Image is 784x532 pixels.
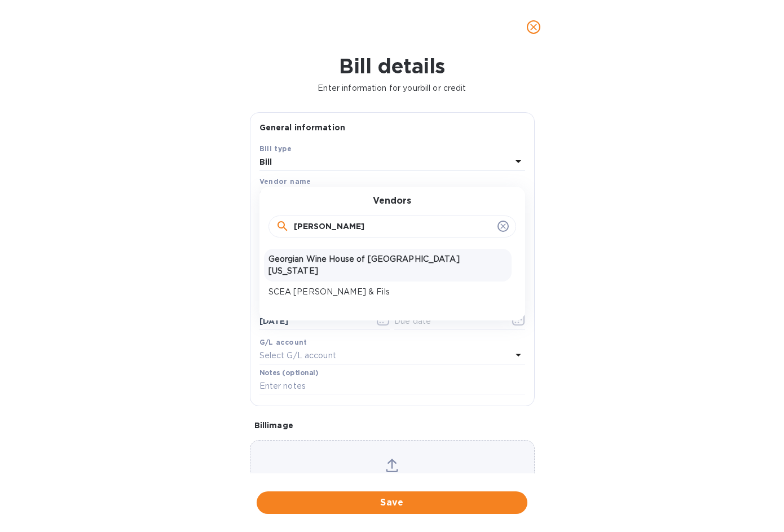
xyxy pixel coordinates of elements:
[254,420,530,431] p: Bill image
[394,313,501,329] input: Due date
[373,196,411,206] h3: Vendors
[259,313,366,329] input: Select date
[9,82,775,94] p: Enter information for your bill or credit
[9,54,775,78] h1: Bill details
[259,144,292,153] b: Bill type
[259,177,311,186] b: Vendor name
[259,350,336,362] p: Select G/L account
[268,253,507,277] p: Georgian Wine House of [GEOGRAPHIC_DATA][US_STATE]
[259,157,272,166] b: Bill
[259,189,338,201] p: Select vendor name
[266,496,518,509] span: Save
[259,123,346,132] b: General information
[259,378,525,395] input: Enter notes
[294,218,493,235] input: Search
[268,286,507,298] p: SCEA [PERSON_NAME] & Fils
[520,14,547,41] button: close
[259,338,307,346] b: G/L account
[259,370,319,376] label: Notes (optional)
[257,491,527,514] button: Save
